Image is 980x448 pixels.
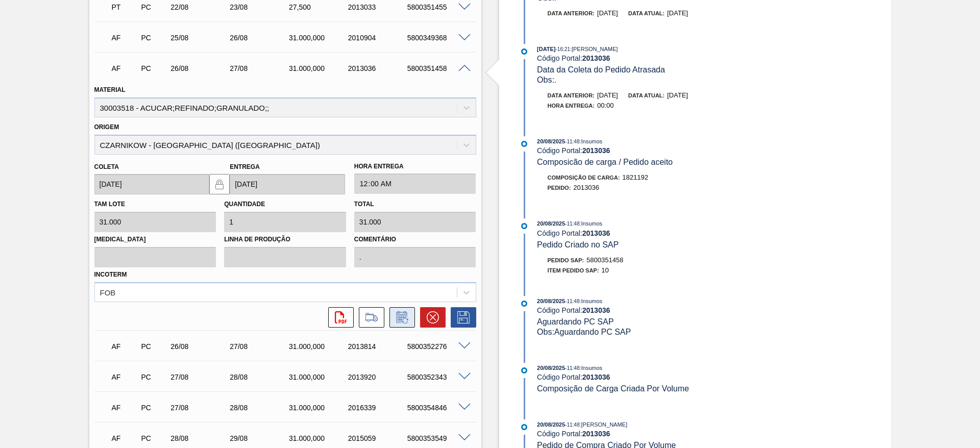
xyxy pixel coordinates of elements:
span: 00:00 [597,102,614,109]
span: - 11:48 [565,139,579,144]
label: Material [94,86,126,93]
p: AF [112,34,137,42]
div: 2013036 [346,64,412,72]
div: 5800349368 [405,34,471,42]
span: Hora Entrega : [548,103,595,109]
div: Pedido de Compra [138,64,169,72]
div: Código Portal: [537,229,779,237]
div: 27/08/2025 [227,342,293,351]
span: 2013036 [573,184,599,191]
img: atual [521,223,527,229]
div: Código Portal: [537,54,779,62]
div: 31.000,000 [286,64,353,72]
span: - 11:48 [565,422,579,428]
span: : Insumos [579,220,602,227]
div: Aguardando Faturamento [109,366,140,388]
div: 31.000,000 [286,373,353,381]
span: 5800351458 [586,256,623,264]
div: Aguardando Faturamento [109,396,140,419]
div: 2010904 [346,34,412,42]
label: Linha de Produção [224,232,346,247]
div: 25/08/2025 [168,34,234,42]
div: 5800354846 [405,404,471,412]
div: 31.000,000 [286,34,353,42]
img: atual [521,424,527,430]
span: - 16:21 [556,46,570,52]
span: Data anterior: [548,10,595,16]
div: 22/08/2025 [168,3,234,11]
span: Pedido : [548,185,571,191]
div: Pedido de Compra [138,373,169,381]
label: Origem [94,123,119,131]
div: Abrir arquivo PDF [323,307,354,328]
div: 31.000,000 [286,434,353,442]
div: 5800352343 [405,373,471,381]
div: Pedido de Compra [138,404,169,412]
div: Código Portal: [537,373,779,381]
span: Obs: . [537,76,556,84]
span: 20/08/2025 [537,138,565,144]
div: 26/08/2025 [227,34,293,42]
div: 28/08/2025 [168,434,234,442]
strong: 2013036 [582,54,610,62]
div: 2013814 [346,342,412,351]
label: Quantidade [224,201,265,208]
span: Data atual: [628,10,665,16]
span: 10 [601,266,608,274]
label: Coleta [94,163,119,170]
img: atual [521,367,527,374]
div: 27/08/2025 [168,373,234,381]
p: AF [112,373,137,381]
span: 20/08/2025 [537,365,565,371]
label: Tam lote [94,201,125,208]
div: 5800351458 [405,64,471,72]
p: PT [112,3,137,11]
div: 2015059 [346,434,412,442]
div: 5800351455 [405,3,471,11]
div: Pedido de Compra [138,34,169,42]
div: 28/08/2025 [227,373,293,381]
span: - 11:48 [565,221,579,227]
span: [DATE] [597,91,618,99]
span: Obs: Aguardando PC SAP [537,328,631,336]
p: AF [112,404,137,412]
div: 27/08/2025 [168,404,234,412]
strong: 2013036 [582,430,610,438]
label: Entrega [230,163,260,170]
span: Composição de Carga : [548,175,620,181]
span: : Insumos [579,138,602,144]
div: 2016339 [346,404,412,412]
div: Salvar Pedido [446,307,476,328]
label: Hora Entrega [354,159,476,174]
div: Aguardando Faturamento [109,27,140,49]
div: Ir para Composição de Carga [354,307,384,328]
p: AF [112,342,137,351]
span: [DATE] [597,9,618,17]
div: Pedido de Compra [138,434,169,442]
div: Pedido de Compra [138,342,169,351]
span: - 11:48 [565,298,579,304]
strong: 2013036 [582,146,610,155]
div: 28/08/2025 [227,404,293,412]
label: [MEDICAL_DATA] [94,232,216,247]
div: Aguardando Faturamento [109,335,140,358]
div: FOB [100,288,116,296]
div: 23/08/2025 [227,3,293,11]
img: locked [213,178,226,190]
span: [DATE] [667,91,688,99]
strong: 2013036 [582,306,610,314]
span: [DATE] [667,9,688,17]
p: AF [112,64,137,72]
img: atual [521,301,527,307]
div: 26/08/2025 [168,342,234,351]
span: Data atual: [628,92,665,98]
span: Item pedido SAP: [548,267,599,273]
div: Código Portal: [537,306,779,314]
div: 5800352276 [405,342,471,351]
strong: 2013036 [582,229,610,237]
div: 27/08/2025 [227,64,293,72]
span: 20/08/2025 [537,421,565,428]
span: : [PERSON_NAME] [579,421,627,428]
label: Total [354,201,374,208]
span: 1821192 [622,173,648,181]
